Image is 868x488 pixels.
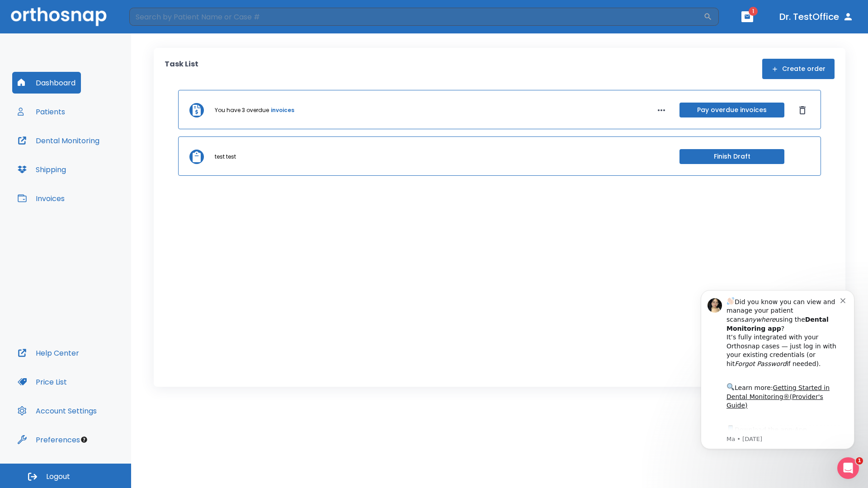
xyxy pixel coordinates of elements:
[12,159,71,180] button: Shipping
[679,149,784,164] button: Finish Draft
[762,59,835,79] button: Create order
[687,279,868,483] iframe: Intercom notifications message
[837,457,859,479] iframe: Intercom live chat
[749,7,758,16] span: 1
[795,103,810,117] button: Dismiss
[80,436,88,444] div: Tooltip anchor
[215,153,236,161] p: test test
[165,59,198,79] p: Task List
[12,400,102,422] button: Account Settings
[12,188,70,209] button: Invoices
[776,9,857,25] button: Dr. TestOffice
[12,429,85,450] button: Preferences
[11,7,107,26] img: Orthosnap
[12,130,105,151] button: Dental Monitoring
[46,472,70,482] span: Logout
[12,371,72,393] button: Price List
[271,106,294,114] a: invoices
[215,106,269,114] p: You have 3 overdue
[12,342,85,364] button: Help Center
[679,103,784,117] button: Pay overdue invoices
[856,457,863,465] span: 1
[12,72,81,94] button: Dashboard
[12,101,71,122] button: Patients
[129,8,703,26] input: Search by Patient Name or Case #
